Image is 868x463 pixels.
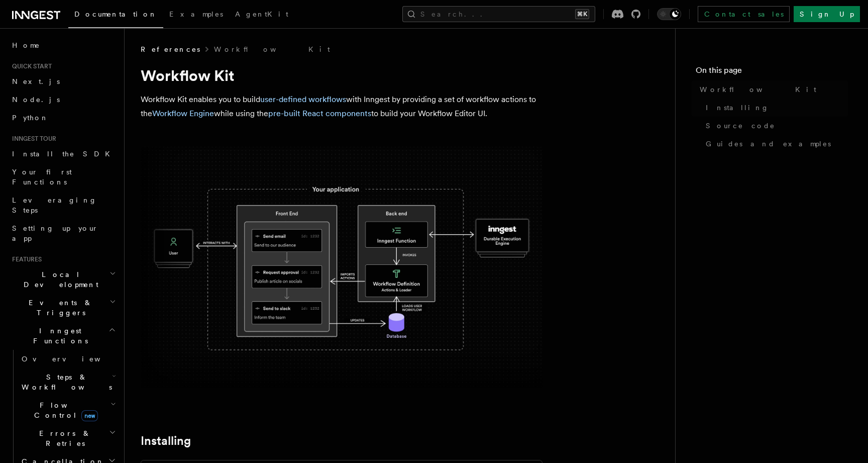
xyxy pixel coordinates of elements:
[702,99,848,117] a: Installing
[696,80,848,99] a: Workflow Kit
[8,109,118,127] a: Python
[8,322,118,350] button: Inngest Functions
[702,135,848,153] a: Guides and examples
[260,95,346,104] a: user-defined workflows
[141,147,542,388] img: The Workflow Kit provides a Workflow Engine to compose workflow actions on the back end and a set...
[8,90,118,109] a: Node.js
[8,135,56,143] span: Inngest tour
[698,6,790,22] a: Contact sales
[657,8,681,20] button: Toggle dark mode
[22,355,125,363] span: Overview
[163,3,229,27] a: Examples
[12,40,40,50] span: Home
[18,350,118,368] a: Overview
[74,10,157,18] span: Documentation
[18,428,109,448] span: Errors & Retries
[12,96,60,104] span: Node.js
[18,400,111,420] span: Flow Control
[8,145,118,163] a: Install the SDK
[8,269,110,290] span: Local Development
[8,294,118,322] button: Events & Triggers
[8,219,118,247] a: Setting up your app
[12,77,60,85] span: Next.js
[794,6,860,22] a: Sign Up
[8,298,110,318] span: Events & Triggers
[12,150,116,158] span: Install the SDK
[706,121,775,131] span: Source code
[81,410,98,421] span: new
[18,424,118,452] button: Errors & Retries
[8,191,118,219] a: Leveraging Steps
[700,84,816,95] span: Workflow Kit
[8,163,118,191] a: Your first Functions
[8,265,118,294] button: Local Development
[152,109,214,118] a: Workflow Engine
[68,3,163,28] a: Documentation
[235,10,288,18] span: AgentKit
[706,139,831,149] span: Guides and examples
[702,117,848,135] a: Source code
[12,114,49,122] span: Python
[229,3,294,27] a: AgentKit
[18,372,112,392] span: Steps & Workflows
[18,368,118,396] button: Steps & Workflows
[8,36,118,54] a: Home
[214,44,330,54] a: Workflow Kit
[8,72,118,90] a: Next.js
[141,44,200,54] span: References
[141,66,542,84] h1: Workflow Kit
[169,10,223,18] span: Examples
[706,103,769,113] span: Installing
[12,196,97,214] span: Leveraging Steps
[8,62,52,70] span: Quick start
[575,9,589,19] kbd: ⌘K
[12,168,72,186] span: Your first Functions
[8,255,42,263] span: Features
[268,109,371,118] a: pre-built React components
[18,396,118,424] button: Flow Controlnew
[696,64,848,80] h4: On this page
[8,326,108,346] span: Inngest Functions
[141,434,191,448] a: Installing
[402,6,595,22] button: Search...⌘K
[12,224,98,242] span: Setting up your app
[141,92,542,121] p: Workflow Kit enables you to build with Inngest by providing a set of workflow actions to the whil...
